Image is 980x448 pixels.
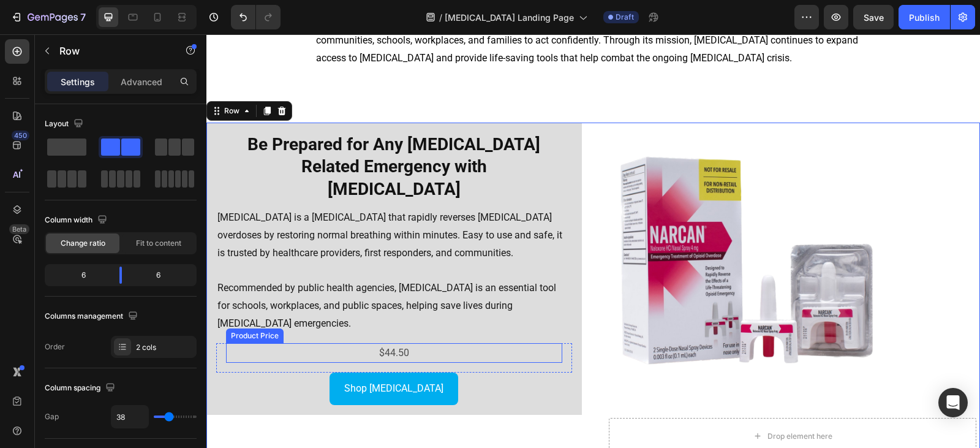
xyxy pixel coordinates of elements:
a: NARCAN Naloxone HCI 4 mg Nasal Spray, 2/pack [402,88,678,364]
button: 7 [5,5,91,29]
iframe: Design area [206,34,980,448]
div: 6 [47,267,110,284]
div: Column spacing [45,380,118,397]
span: Save [864,12,884,23]
div: Undo/Redo [231,5,281,29]
div: Column width [45,212,110,229]
div: Drop element here [561,397,626,407]
span: / [439,11,442,24]
p: 7 [80,10,86,25]
p: Row [59,44,164,58]
div: 2 cols [136,342,194,353]
div: 6 [132,267,194,284]
span: Change ratio [61,238,105,249]
div: Publish [909,11,940,24]
input: Auto [111,406,148,428]
p: Settings [61,75,95,88]
div: Beta [9,224,29,234]
div: Columns management [45,308,140,325]
span: Draft [616,12,634,23]
div: Layout [45,116,86,132]
div: 450 [12,131,29,140]
div: Order [45,341,65,352]
span: Fit to content [136,238,181,249]
div: Open Intercom Messenger [938,388,968,417]
button: Publish [899,5,950,29]
p: Advanced [121,75,162,88]
div: Gap [45,411,59,422]
span: [MEDICAL_DATA] Landing Page [445,11,574,24]
button: Save [853,5,894,29]
div: Row [15,71,36,82]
